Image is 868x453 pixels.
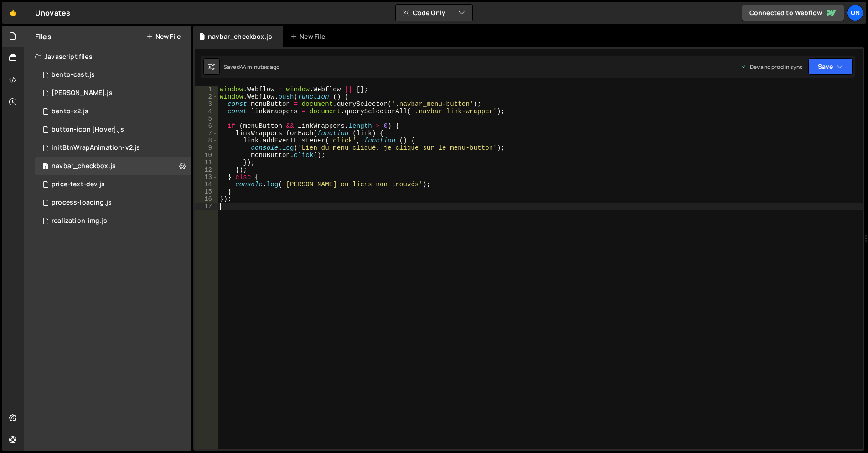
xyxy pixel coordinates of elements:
[35,212,191,230] div: 16819/46917.js
[195,86,218,93] div: 1
[195,203,218,210] div: 17
[195,195,218,203] div: 16
[35,139,191,157] div: 16819/46914.js
[52,126,124,134] div: button-icon [Hover].js
[35,157,191,175] div: 16819/46951.js
[195,188,218,195] div: 15
[35,66,191,84] div: 16819/46913.js
[52,217,107,225] div: realization-img.js
[195,174,218,181] div: 13
[195,122,218,130] div: 6
[35,121,191,139] div: 16819/45959.js
[195,181,218,188] div: 14
[290,32,329,41] div: New File
[2,2,24,24] a: 🤙
[808,58,852,75] button: Save
[52,162,116,170] div: navbar_checkbox.js
[223,63,279,71] div: Saved
[195,115,218,122] div: 5
[195,130,218,137] div: 7
[195,108,218,115] div: 4
[195,93,218,100] div: 2
[24,47,191,66] div: Javascript files
[195,152,218,159] div: 10
[847,5,863,21] a: Un
[43,163,48,171] span: 1
[195,100,218,108] div: 3
[146,33,181,40] button: New File
[52,107,88,116] div: bento-x2.js
[741,63,803,71] div: Dev and prod in sync
[35,84,191,102] div: 16819/46750.js
[195,159,218,166] div: 11
[52,89,113,97] div: [PERSON_NAME].js
[35,175,191,194] div: 16819/46950.js
[195,137,218,144] div: 8
[35,102,191,121] div: 16819/46934.js
[396,5,472,21] button: Code Only
[742,5,844,21] a: Connected to Webflow
[195,144,218,152] div: 9
[52,199,112,207] div: process-loading.js
[195,166,218,174] div: 12
[52,71,95,79] div: bento-cast.js
[35,194,191,212] div: 16819/46703.js
[35,32,52,42] h2: Files
[52,180,105,189] div: price-text-dev.js
[52,144,140,152] div: initBtnWrapAnimation-v2.js
[240,63,279,71] div: 44 minutes ago
[208,32,272,41] div: navbar_checkbox.js
[35,7,70,18] div: Unovates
